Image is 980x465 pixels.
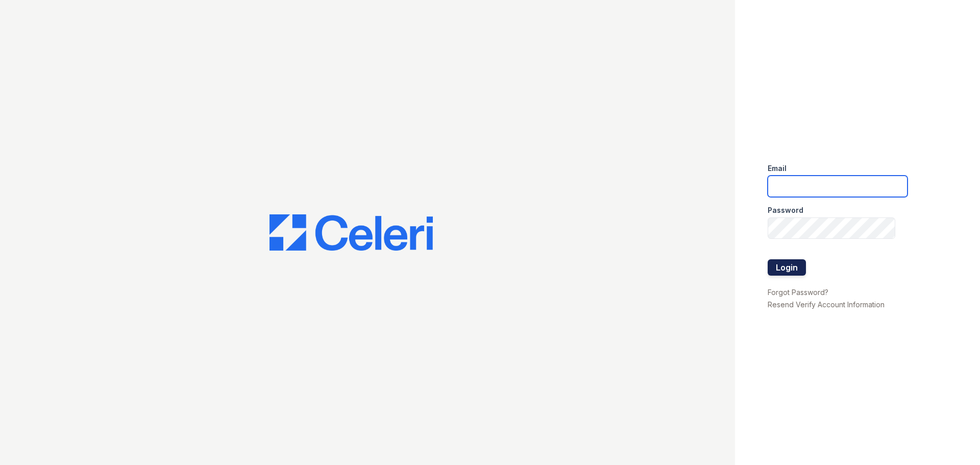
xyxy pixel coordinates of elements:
[768,288,828,297] a: Forgot Password?
[768,205,803,215] label: Password
[768,300,885,309] a: Resend Verify Account Information
[269,214,433,251] img: CE_Logo_Blue-a8612792a0a2168367f1c8372b55b34899dd931a85d93a1a3d3e32e68fde9ad4.png
[768,259,806,276] button: Login
[768,163,787,174] label: Email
